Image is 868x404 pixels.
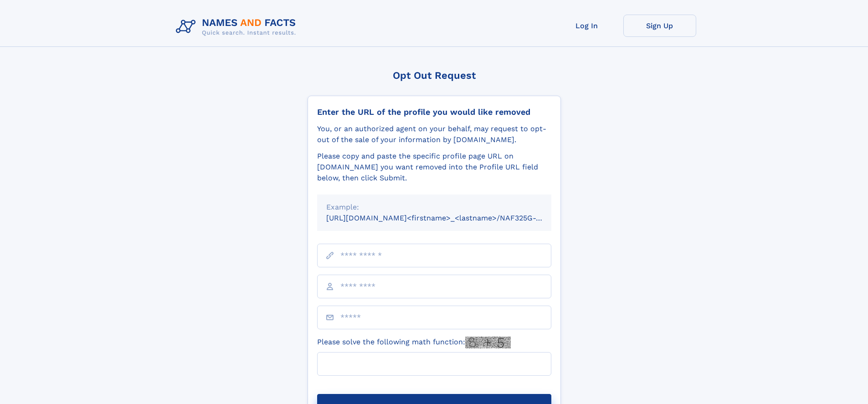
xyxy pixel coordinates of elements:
[317,107,551,117] div: Enter the URL of the profile you would like removed
[550,15,623,37] a: Log In
[317,123,551,145] div: You, or an authorized agent on your behalf, may request to opt-out of the sale of your informatio...
[317,151,551,184] div: Please copy and paste the specific profile page URL on [DOMAIN_NAME] you want removed into the Pr...
[623,15,696,37] a: Sign Up
[326,214,569,222] small: [URL][DOMAIN_NAME]<firstname>_<lastname>/NAF325G-xxxxxxxx
[326,202,542,213] div: Example:
[317,337,511,348] label: Please solve the following math function:
[308,70,561,81] div: Opt Out Request
[172,15,303,39] img: Logo Names and Facts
